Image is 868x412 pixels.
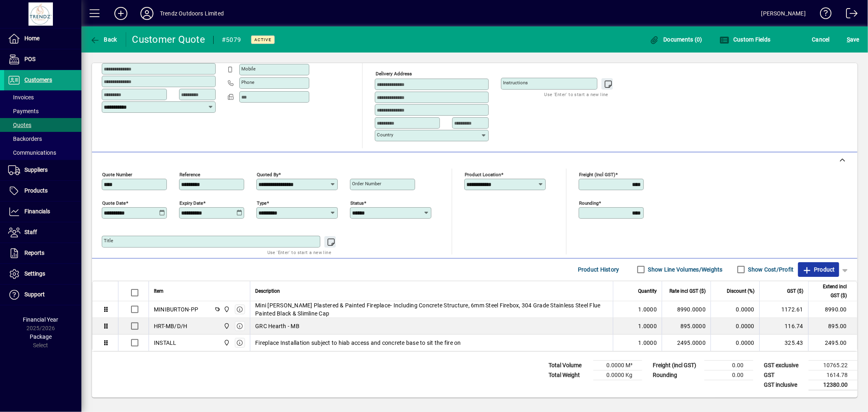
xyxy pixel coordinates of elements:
[798,262,839,277] button: Product
[4,160,81,180] a: Suppliers
[8,94,34,101] span: Invoices
[647,32,704,47] button: Documents (0)
[845,32,861,47] button: Save
[24,291,45,298] span: Support
[255,287,280,296] span: Description
[649,360,704,370] td: Freight (incl GST)
[814,2,832,28] a: Knowledge Base
[759,301,808,318] td: 1172.61
[579,171,615,177] mat-label: Freight (incl GST)
[840,2,858,28] a: Logout
[24,56,35,62] span: POS
[221,322,231,331] span: New Plymouth
[638,339,657,347] span: 1.0000
[711,301,759,318] td: 0.0000
[717,32,773,47] button: Custom Fields
[759,318,808,335] td: 116.74
[102,171,132,177] mat-label: Quote number
[704,370,753,380] td: 0.00
[704,360,753,370] td: 0.00
[667,305,706,313] div: 8990.0000
[4,132,81,146] a: Backorders
[134,6,160,21] button: Profile
[254,37,271,42] span: Active
[808,301,857,318] td: 8990.00
[160,7,224,20] div: Trendz Outdoors Limited
[638,287,657,296] span: Quantity
[102,200,126,206] mat-label: Quote date
[593,370,642,380] td: 0.0000 Kg
[4,243,81,263] a: Reports
[352,181,381,186] mat-label: Order number
[760,360,809,370] td: GST exclusive
[727,287,754,296] span: Discount (%)
[638,322,657,330] span: 1.0000
[578,263,619,276] span: Product History
[4,285,81,305] a: Support
[241,66,256,72] mat-label: Mobile
[90,36,117,43] span: Back
[154,287,164,296] span: Item
[154,339,177,347] div: INSTALL
[104,238,113,243] mat-label: Title
[669,287,706,296] span: Rate incl GST ($)
[241,79,254,85] mat-label: Phone
[4,104,81,118] a: Payments
[812,33,830,46] span: Cancel
[179,200,203,206] mat-label: Expiry date
[847,33,859,46] span: ave
[221,305,231,314] span: New Plymouth
[747,265,794,274] label: Show Cost/Profit
[593,360,642,370] td: 0.0000 M³
[24,208,50,215] span: Financials
[787,287,803,296] span: GST ($)
[222,33,241,46] div: #5079
[711,318,759,335] td: 0.0000
[810,32,832,47] button: Cancel
[759,335,808,351] td: 325.43
[257,200,267,206] mat-label: Type
[802,263,835,276] span: Product
[88,32,119,47] button: Back
[8,149,56,156] span: Communications
[4,264,81,284] a: Settings
[4,49,81,70] a: POS
[638,305,657,313] span: 1.0000
[255,322,300,330] span: GRC Hearth - MB
[154,322,188,330] div: HRT-MB/D/H
[257,171,278,177] mat-label: Quoted by
[8,122,31,128] span: Quotes
[108,6,134,21] button: Add
[649,370,704,380] td: Rounding
[24,250,44,256] span: Reports
[4,118,81,132] a: Quotes
[813,282,847,300] span: Extend incl GST ($)
[132,33,206,46] div: Customer Quote
[24,167,48,173] span: Suppliers
[503,80,528,85] mat-label: Instructions
[575,262,623,277] button: Product History
[255,301,608,318] span: Mini [PERSON_NAME] Plastered & Painted Fireplace- Including Concrete Structure, 6mm Steel Firebox...
[4,222,81,243] a: Staff
[8,136,42,142] span: Backorders
[4,181,81,201] a: Products
[760,380,809,390] td: GST inclusive
[4,202,81,222] a: Financials
[809,370,857,380] td: 1614.78
[544,360,593,370] td: Total Volume
[221,338,231,347] span: New Plymouth
[649,36,702,43] span: Documents (0)
[24,187,48,194] span: Products
[24,35,39,42] span: Home
[81,32,126,47] app-page-header-button: Back
[544,370,593,380] td: Total Weight
[667,339,706,347] div: 2495.0000
[23,316,59,323] span: Financial Year
[809,360,857,370] td: 10765.22
[267,248,331,257] mat-hint: Use 'Enter' to start a new line
[30,333,52,340] span: Package
[647,265,723,274] label: Show Line Volumes/Weights
[544,90,608,99] mat-hint: Use 'Enter' to start a new line
[4,28,81,49] a: Home
[350,200,364,206] mat-label: Status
